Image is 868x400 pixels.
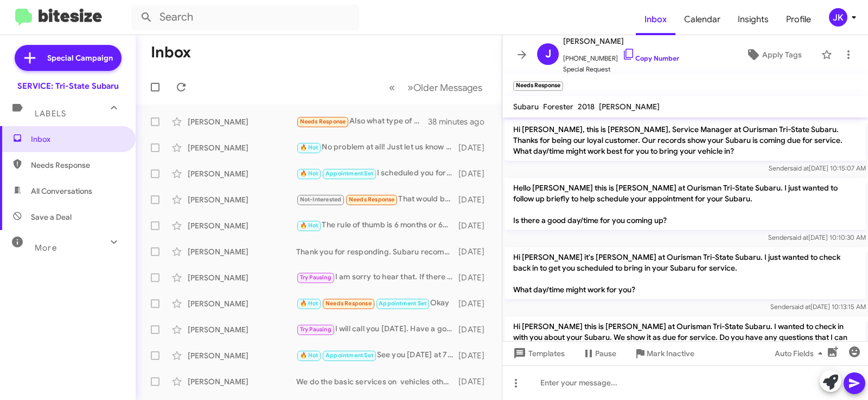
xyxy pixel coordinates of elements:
div: I will call you [DATE]. Have a good trip. [296,323,458,336]
a: Insights [729,4,777,35]
div: [DATE] [458,324,493,335]
div: [DATE] [458,194,493,205]
button: Next [401,76,489,99]
span: Try Pausing [300,326,331,333]
a: Copy Number [622,54,679,62]
div: [PERSON_NAME] [188,298,296,309]
nav: Page navigation example [383,76,489,99]
p: Hi [PERSON_NAME] it's [PERSON_NAME] at Ourisman Tri-State Subaru. I just wanted to check back in ... [505,247,866,299]
span: Pause [595,344,616,363]
span: Inbox [31,134,123,145]
span: Special Request [563,64,679,75]
span: 🔥 Hot [300,300,318,307]
span: 🔥 Hot [300,222,318,229]
div: [DATE] [458,298,493,309]
button: Apply Tags [731,45,816,64]
div: [PERSON_NAME] [188,116,296,127]
div: JK [829,8,847,27]
span: Appointment Set [325,170,373,177]
div: [PERSON_NAME] [188,194,296,205]
span: said at [792,303,810,311]
span: Templates [511,344,565,363]
span: [PERSON_NAME] [563,35,679,48]
span: Labels [35,109,66,119]
button: Auto Fields [766,344,835,363]
h1: Inbox [151,44,191,61]
div: I scheduled you for 9:40 on 10/14. See you soon and have a good day! [296,167,458,180]
span: « [389,81,395,94]
div: [DATE] [458,272,493,283]
div: [DATE] [458,376,493,387]
span: said at [789,233,808,241]
div: That would be great, thanks [296,193,458,206]
div: [DATE] [458,220,493,231]
div: [PERSON_NAME] [188,272,296,283]
div: We do the basic services on vehicles other than a Subaru. We were letting you know it was due for... [296,376,458,387]
div: [DATE] [458,246,493,257]
p: Hi [PERSON_NAME] this is [PERSON_NAME] at Ourisman Tri-State Subaru. I wanted to check in with yo... [505,317,866,358]
span: Apply Tags [762,45,802,64]
div: I am sorry to hear that. If there is anything we can do to win back your business, please let me ... [296,271,458,284]
span: Appointment Set [379,300,426,307]
span: [PERSON_NAME] [599,102,660,112]
div: [PERSON_NAME] [188,168,296,179]
div: [DATE] [458,142,493,153]
div: [PERSON_NAME] [188,220,296,231]
span: Sender [DATE] 10:13:15 AM [770,303,866,311]
span: Subaru [513,102,539,112]
a: Special Campaign [15,45,122,71]
span: J [545,45,551,63]
span: Try Pausing [300,274,331,281]
span: Needs Response [31,160,123,171]
span: 🔥 Hot [300,170,318,177]
span: Auto Fields [775,344,827,363]
a: Profile [777,4,820,35]
span: Sender [DATE] 10:15:07 AM [769,164,866,172]
span: All Conversations [31,186,92,196]
div: [PERSON_NAME] [188,324,296,335]
span: Older Messages [413,82,482,94]
div: [DATE] [458,168,493,179]
span: Save a Deal [31,212,72,222]
span: Special Campaign [47,53,113,63]
input: Search [131,4,359,30]
div: Also what type of brakes would be used on the replacement [296,115,428,128]
span: Calendar [675,4,729,35]
div: No problem at all! Just let us know when you're ready to reschedule. [296,141,458,154]
span: Sender [DATE] 10:10:30 AM [768,233,866,241]
div: Thank you for responding. Subaru recommends every 6 months or 6000 miles whichever comes first. C... [296,246,458,257]
div: 38 minutes ago [428,116,493,127]
div: [PERSON_NAME] [188,142,296,153]
span: Not-Interested [300,196,342,203]
div: SERVICE: Tri-State Subaru [17,81,119,91]
p: Hello [PERSON_NAME] this is [PERSON_NAME] at Ourisman Tri-State Subaru. I just wanted to follow u... [505,178,866,230]
span: 🔥 Hot [300,352,318,359]
button: Mark Inactive [625,344,703,363]
small: Needs Response [513,81,563,91]
span: Needs Response [349,196,395,203]
span: More [35,243,57,253]
span: Appointment Set [325,352,373,359]
span: » [407,81,413,94]
a: Inbox [636,4,675,35]
div: [DATE] [458,350,493,361]
span: 🔥 Hot [300,144,318,151]
span: Forester [543,102,573,112]
span: Mark Inactive [647,344,694,363]
button: JK [820,8,856,27]
button: Templates [502,344,573,363]
button: Pause [573,344,625,363]
span: Needs Response [325,300,372,307]
span: 2018 [578,102,595,112]
span: Needs Response [300,118,346,125]
div: [PERSON_NAME] [188,246,296,257]
span: [PHONE_NUMBER] [563,48,679,64]
div: [PERSON_NAME] [188,350,296,361]
p: Hi [PERSON_NAME], this is [PERSON_NAME], Service Manager at Ourisman Tri-State Subaru. Thanks for... [505,120,866,161]
div: [PERSON_NAME] [188,376,296,387]
div: The rule of thumb is 6 months or 6000 miles- whichever comes first. [296,219,458,232]
div: See you [DATE] at 7:40. Have a good rest of your day. [296,349,458,362]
